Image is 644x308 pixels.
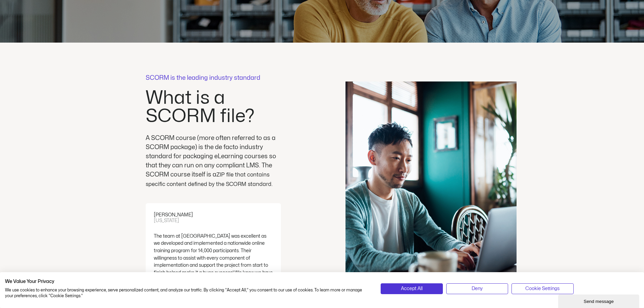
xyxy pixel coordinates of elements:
button: Adjust cookie preferences [511,283,573,294]
div: [PERSON_NAME] [154,211,193,218]
button: Accept all cookies [381,283,443,294]
span: Deny [472,285,483,292]
iframe: chat widget [558,293,641,308]
span: Cookie Settings [525,285,559,292]
p: We use cookies to enhance your browsing experience, serve personalized content, and analyze our t... [5,287,371,299]
span: Accept All [401,285,423,292]
button: Deny all cookies [446,283,508,294]
p: A SCORM course (more often referred to as a SCORM package) is the de facto industry standard for ... [146,134,281,189]
img: Man using computer to access LMS [345,81,517,292]
span: ZIP file that contains specific content defined by the SCORM standard. [146,172,272,187]
div: The team at [GEOGRAPHIC_DATA] was excellent as we developed and implemented a nationwide online t... [154,233,273,291]
h2: We Value Your Privacy [5,279,371,285]
div: [US_STATE] [154,218,193,223]
h2: What is a SCORM file? [146,89,281,125]
p: SCORM is the leading industry standard [146,75,281,81]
